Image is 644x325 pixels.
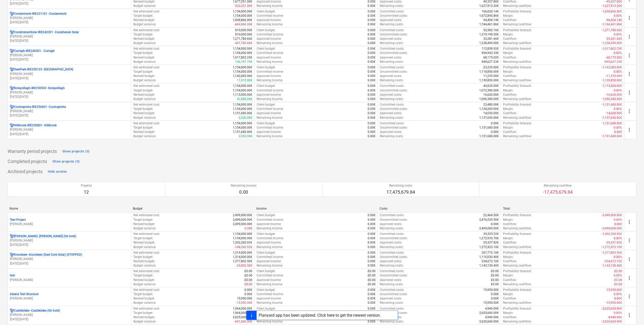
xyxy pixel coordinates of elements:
p: Profitability forecast : [503,28,532,32]
p: 1,154,000.00€ [233,9,252,14]
p: Committed costs : [380,47,404,51]
p: 0.00€ [368,55,376,60]
p: Net estimated cost : [133,84,160,88]
p: 1,238,499.00€ [479,41,499,45]
span: more_vert [626,237,632,243]
div: Project has multi currencies enabled [10,105,14,109]
p: 1,154,000.00€ [233,47,252,51]
p: 2,320.00€ [239,116,252,120]
p: Knockeen - Knockeen (East Cork Solar) (STOPPED) [14,253,82,257]
p: 1,271,780.66€ [233,37,252,41]
p: [PERSON_NAME] [10,109,129,113]
p: 0.00% [614,14,622,18]
p: 1,017,802.25€ [233,55,252,60]
p: Ireland Test Structure [10,292,38,296]
div: Coolanimoid-IRE231101 -Coolanimoid[PERSON_NAME][DATE]-[DATE] [10,12,129,25]
p: Approved costs : [380,55,402,60]
p: -1,151,680.00€ [602,121,622,126]
p: [DATE] - [DATE] [10,132,129,136]
p: 0.00€ [368,9,376,14]
p: 0.00€ [368,111,376,115]
p: 1,154,000.00€ [233,14,252,18]
p: [PERSON_NAME] [10,128,129,132]
p: -1,113,000.00€ [602,84,622,88]
p: 1,627,913.20€ [479,4,499,8]
span: more_vert [626,71,632,77]
p: 11,915.00€ [237,78,252,83]
p: Committed costs : [380,103,404,107]
div: Ireland Test Structure[PERSON_NAME] [10,292,129,301]
p: [PERSON_NAME] [10,278,129,282]
p: Remaining costs : [380,41,403,45]
p: Margin : [503,88,513,93]
p: Committed income : [257,14,284,18]
p: Margin : [503,51,513,55]
p: Remaining costs : [380,97,403,101]
p: Coolanimoid-IRE231101 - Coolanimoid [14,12,66,16]
div: Project has multi currencies enabled [10,30,14,34]
p: -14,030.00€ [606,111,622,115]
p: Hillbrook-IRE250801 - Hillbrook [14,123,57,128]
p: Target budget : [133,70,153,74]
p: 0.00€ [368,93,376,97]
p: Committed income : [257,126,284,130]
p: Remaining cashflow : [503,22,532,27]
p: 0.00% [614,70,622,74]
p: 1,154,000.00€ [233,51,252,55]
p: 40,620.00€ [483,84,499,88]
p: 1,118,850.00€ [479,70,499,74]
p: Remaining cashflow : [503,4,532,8]
p: [PERSON_NAME] [10,72,129,76]
p: -1,017,802.25€ [602,47,622,51]
p: Profitability forecast : [503,47,532,51]
p: 0.00€ [368,22,376,27]
p: [DATE] - [DATE] [10,39,129,43]
p: 1,154,000.00€ [233,70,252,74]
p: Budget variance : [133,22,156,27]
p: 0.00€ [368,107,376,111]
p: Target budget : [133,32,153,37]
p: -1,142,085.00€ [602,65,622,70]
p: 0.00€ [368,88,376,93]
div: Show projects (0) [62,149,90,154]
p: 112,858.92€ [482,47,499,51]
p: [PERSON_NAME] - [PERSON_NAME] (On hold) [14,234,76,238]
p: [PERSON_NAME] [10,257,129,261]
div: Knockeen -Knockeen (East Cork Solar) (STOPPED)[PERSON_NAME][DATE]-[DATE] [10,253,129,266]
p: 1,113,000.00€ [233,93,252,97]
p: Uncommitted costs : [380,88,407,93]
p: Coolnapisha-IRE250601 - Coolnapisha [14,105,66,109]
p: Budget variance : [133,60,156,64]
p: -1,137,650.00€ [602,116,622,120]
p: -461,780.66€ [234,41,252,45]
p: Committed income : [257,107,284,111]
p: -94,404.14€ [606,18,622,22]
p: 0.00€ [368,37,376,41]
p: 1,744,461.86€ [479,22,499,27]
p: Target budget : [133,51,153,55]
p: Remaining costs : [380,60,403,64]
p: Margin : [503,70,513,74]
p: Remaining cashflow : [503,116,532,120]
p: Committed costs : [380,65,404,70]
p: Revised budget : [133,93,155,97]
p: Remaining income : [257,4,283,8]
iframe: Chat Widget [619,301,644,325]
p: Committed income : [257,51,284,55]
span: more_vert [626,34,632,40]
p: 1,151,680.00€ [479,126,499,130]
p: Remaining income : [257,97,283,101]
p: 1,130,850.00€ [479,78,499,83]
p: Client budget : [257,9,276,14]
p: 904,943.33€ [482,51,499,55]
p: Remaining costs : [380,116,403,120]
p: [PERSON_NAME] [10,34,129,39]
p: Approved income : [257,37,281,41]
p: [DATE] - [DATE] [10,95,129,99]
p: 0.00€ [368,70,376,74]
p: [PERSON_NAME] [10,53,129,57]
p: 0.00€ [368,14,376,18]
p: test [10,273,15,278]
p: Profitability forecast : [503,121,532,126]
p: 1,838,866.00€ [233,18,252,22]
